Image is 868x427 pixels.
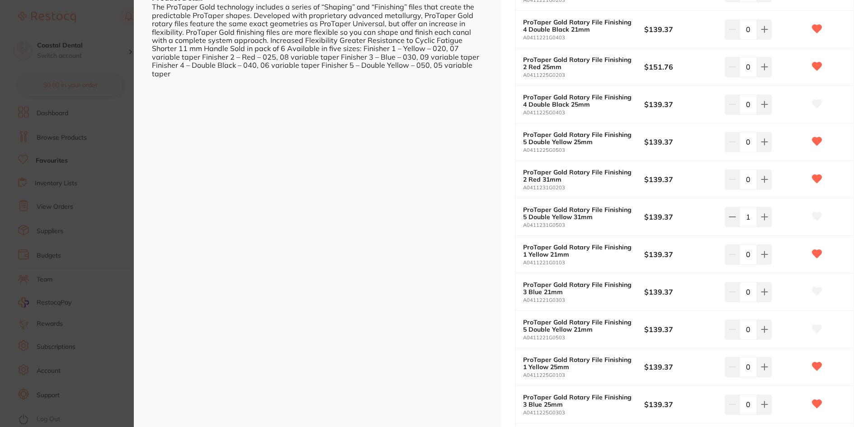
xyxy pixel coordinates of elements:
[523,110,644,116] small: A0411225G0403
[523,19,632,33] b: ProTaper Gold Rotary File Finishing 4 Double Black 21mm
[523,222,644,228] small: A0411231G0503
[523,281,632,296] b: ProTaper Gold Rotary File Finishing 3 Blue 21mm
[644,249,717,259] b: $139.37
[644,174,717,184] b: $139.37
[152,3,483,78] div: The ProTaper Gold technology includes a series of “Shaping” and “Finishing” files that create the...
[523,260,644,266] small: A0411221G0103
[523,56,632,70] b: ProTaper Gold Rotary File Finishing 2 Red 25mm
[644,137,717,147] b: $139.37
[523,94,632,108] b: ProTaper Gold Rotary File Finishing 4 Double Black 25mm
[523,185,644,191] small: A0411231G0203
[523,35,644,41] small: A0411221G0403
[644,24,717,34] b: $139.37
[523,147,644,153] small: A0411225G0503
[644,99,717,109] b: $139.37
[523,372,644,378] small: A0411225G0103
[523,206,632,221] b: ProTaper Gold Rotary File Finishing 5 Double Yellow 31mm
[523,297,644,303] small: A0411221G0303
[644,287,717,297] b: $139.37
[523,335,644,341] small: A0411221G0503
[644,324,717,334] b: $139.37
[644,212,717,222] b: $139.37
[523,410,644,416] small: A0411225G0303
[523,72,644,78] small: A0411225G0203
[523,131,632,145] b: ProTaper Gold Rotary File Finishing 5 Double Yellow 25mm
[523,244,632,258] b: ProTaper Gold Rotary File Finishing 1 Yellow 21mm
[523,319,632,333] b: ProTaper Gold Rotary File Finishing 5 Double Yellow 21mm
[644,362,717,372] b: $139.37
[523,169,632,183] b: ProTaper Gold Rotary File Finishing 2 Red 31mm
[644,399,717,409] b: $139.37
[644,62,717,72] b: $151.76
[523,394,632,408] b: ProTaper Gold Rotary File Finishing 3 Blue 25mm
[523,356,632,371] b: ProTaper Gold Rotary File Finishing 1 Yellow 25mm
